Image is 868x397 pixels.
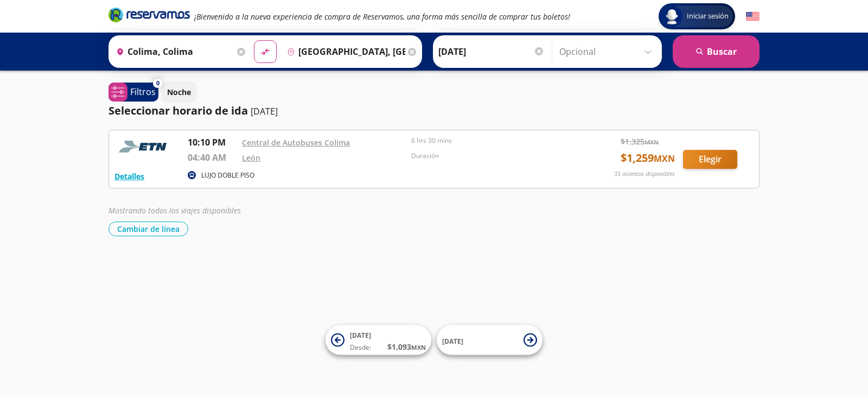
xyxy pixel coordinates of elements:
[438,38,545,65] input: Elegir Fecha
[411,343,426,351] small: MXN
[621,150,675,166] span: $ 1,259
[682,11,733,22] span: Iniciar sesión
[644,138,659,146] small: MXN
[114,171,144,182] button: Detalles
[559,38,656,65] input: Opcional
[167,86,191,98] p: Noche
[108,7,190,23] i: Brand Logo
[108,103,248,119] p: Seleccionar horario de ida
[194,11,570,22] em: ¡Bienvenido a la nueva experiencia de compra de Reservamos, una forma más sencilla de comprar tus...
[188,136,237,149] p: 10:10 PM
[621,136,659,147] span: $ 1,325
[614,169,675,179] p: 35 asientos disponibles
[108,222,188,236] button: Cambiar de línea
[325,325,431,355] button: [DATE]Desde:$1,093MXN
[108,83,158,102] button: 0Filtros
[201,171,254,180] p: LUJO DOBLE PISO
[673,35,759,68] button: Buscar
[411,151,575,161] p: Duración
[654,153,675,165] small: MXN
[350,331,371,340] span: [DATE]
[251,105,278,118] p: [DATE]
[242,153,260,163] a: León
[683,150,737,169] button: Elegir
[130,85,156,98] p: Filtros
[112,38,234,65] input: Buscar Origen
[283,38,405,65] input: Buscar Destino
[108,7,190,26] a: Brand Logo
[411,136,575,146] p: 6 hrs 30 mins
[242,137,350,148] a: Central de Autobuses Colima
[114,136,174,157] img: RESERVAMOS
[387,341,426,352] span: $ 1,093
[108,205,241,216] em: Mostrando todos los viajes disponibles
[350,343,371,352] span: Desde:
[156,79,159,88] span: 0
[188,151,237,164] p: 04:40 AM
[161,81,197,103] button: Noche
[442,336,463,345] span: [DATE]
[437,325,542,355] button: [DATE]
[746,10,759,23] button: English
